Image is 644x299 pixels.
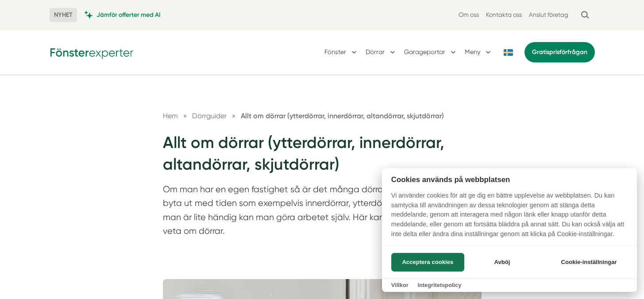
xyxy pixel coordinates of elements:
[391,282,409,288] a: Villkor
[550,253,628,272] button: Cookie-inställningar
[391,253,464,272] button: Acceptera cookies
[382,175,637,184] h2: Cookies används på webbplatsen
[467,253,537,272] button: Avböj
[417,282,461,288] a: Integritetspolicy
[382,191,637,245] p: Vi använder cookies för att ge dig en bättre upplevelse av webbplatsen. Du kan samtycka till anvä...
